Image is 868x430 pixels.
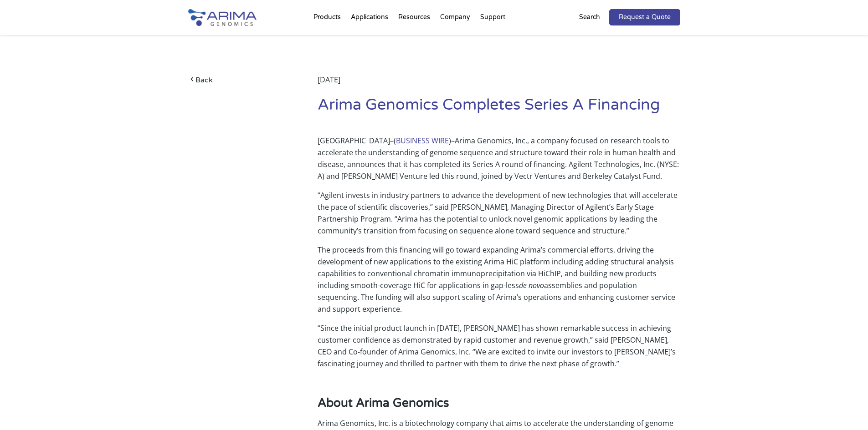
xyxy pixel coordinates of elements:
[318,74,680,95] div: [DATE]
[318,189,680,244] p: “Agilent invests in industry partners to advance the development of new technologies that will ac...
[188,9,257,26] img: Arima-Genomics-logo
[579,11,600,23] p: Search
[318,396,449,410] b: About Arima Genomics
[318,244,680,322] p: The proceeds from this financing will go toward expanding Arima’s commercial efforts, driving the...
[318,95,680,122] h1: Arima Genomics Completes Series A Financing
[396,136,449,146] a: BUSINESS WIRE
[318,322,680,377] p: “Since the initial product launch in [DATE], [PERSON_NAME] has shown remarkable success in achiev...
[609,9,680,25] a: Request a Quote
[318,135,680,189] p: [GEOGRAPHIC_DATA]–( )–Arima Genomics, Inc., a company focused on research tools to accelerate the...
[519,280,544,290] i: de novo
[188,74,291,86] a: Back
